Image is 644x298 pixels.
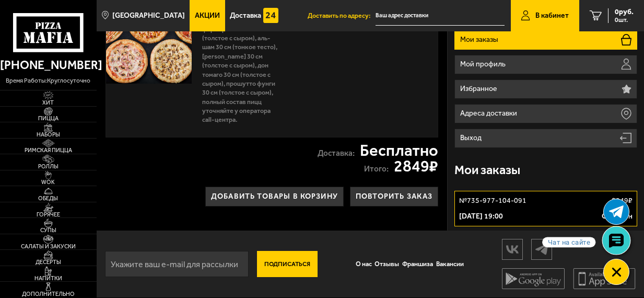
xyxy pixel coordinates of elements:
[376,6,505,26] input: Ваш адрес доставки
[532,240,552,258] img: tg
[205,187,343,207] button: Добавить товары в корзину
[615,8,634,16] span: 0 руб.
[460,110,520,117] p: Адреса доставки
[460,85,500,93] p: Избранное
[542,237,595,247] span: Чат на сайте
[263,8,278,23] img: 15daf4d41897b9f0e9f617042186c801.svg
[360,143,438,159] strong: Бесплатно
[435,254,465,274] a: Вакансии
[112,12,185,19] span: [GEOGRAPHIC_DATA]
[373,254,401,274] a: Отзывы
[318,150,355,157] p: Доставка:
[308,13,376,19] span: Доставить по адресу:
[502,240,522,258] img: vk
[615,17,634,23] span: 0 шт.
[105,251,249,277] input: Укажите ваш e-mail для рассылки
[454,164,520,176] h3: Мои заказы
[535,12,569,19] span: В кабинет
[460,36,501,43] p: Мои заказы
[195,12,220,19] span: Акции
[350,187,438,207] button: Повторить заказ
[454,191,637,226] a: №735-977-104-0912849₽[DATE] 19:00Отменен
[257,251,318,277] button: Подписаться
[364,165,389,173] p: Итого:
[460,61,508,68] p: Мой профиль
[394,158,438,175] strong: 2849 ₽
[460,134,484,142] p: Выход
[459,196,526,206] p: № 735-977-104-091
[202,25,279,124] p: Фермерская 30 см (толстое с сыром), Аль-Шам 30 см (тонкое тесто), [PERSON_NAME] 30 см (толстое с ...
[401,254,435,274] a: Франшиза
[354,254,373,274] a: О нас
[230,12,261,19] span: Доставка
[459,211,503,222] p: [DATE] 19:00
